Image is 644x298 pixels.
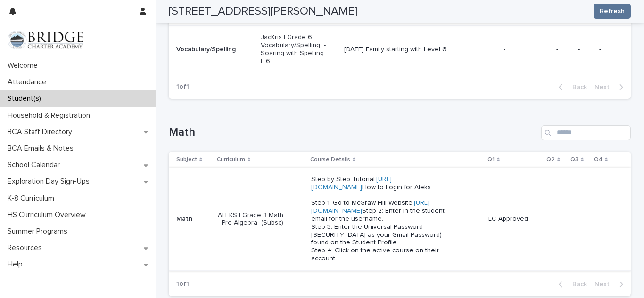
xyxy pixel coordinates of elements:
p: Vocabulary/Spelling [176,46,244,54]
button: Back [551,280,591,289]
p: Student(s) [4,94,49,103]
a: [URL][DOMAIN_NAME] [311,176,392,191]
p: ALEKS | Grade 8 Math - Pre-Algebra (Subsc) [218,211,285,227]
p: Attendance [4,78,54,87]
p: [DATE] Family starting with Level 6 [344,46,479,54]
p: - [556,46,570,54]
button: Next [591,83,631,91]
p: Welcome [4,61,45,70]
span: Next [594,84,615,90]
p: Household & Registration [4,111,98,120]
p: Q1 [487,154,495,165]
p: Course Details [310,154,350,165]
input: Search [541,125,631,140]
p: Step by Step Tutorial: How to Login for Aleks: Step 1: Go to McGraw Hill Website: Step 2: Enter i... [311,176,446,263]
p: BCA Staff Directory [4,128,80,137]
p: - [599,46,616,54]
h2: [STREET_ADDRESS][PERSON_NAME] [169,5,357,18]
button: Back [551,83,591,91]
p: Exploration Day Sign-Ups [4,177,97,186]
p: Q2 [546,154,555,165]
span: Back [567,84,587,90]
p: K-8 Curriculum [4,194,62,203]
p: JacKris | Grade 6 Vocabulary/Spelling - Soaring with Spelling L 6 [261,33,328,65]
p: Help [4,260,30,269]
span: Next [594,281,615,288]
img: V1C1m3IdTEidaUdm9Hs0 [8,31,83,49]
p: Resources [4,243,50,252]
p: Math [176,215,210,223]
p: - [578,46,592,54]
p: Q4 [594,154,603,165]
p: School Calendar [4,161,67,169]
p: Summer Programs [4,227,75,236]
p: - [504,46,549,54]
p: - [571,215,587,223]
h1: Math [169,126,537,139]
p: Subject [176,154,197,165]
p: BCA Emails & Notes [4,144,81,153]
span: Back [567,281,587,288]
span: Refresh [600,7,625,16]
p: 1 of 1 [169,75,197,98]
p: HS Curriculum Overview [4,210,93,219]
button: Refresh [594,4,631,19]
p: 1 of 1 [169,273,197,296]
tr: Vocabulary/SpellingJacKris | Grade 6 Vocabulary/Spelling - Soaring with Spelling L 6[DATE] Family... [169,26,631,73]
p: - [547,215,564,223]
p: Q3 [570,154,578,165]
tr: MathALEKS | Grade 8 Math - Pre-Algebra (Subsc)Step by Step Tutorial:[URL][DOMAIN_NAME]How to Logi... [169,168,631,270]
p: Curriculum [217,154,245,165]
p: LC Approved [488,215,540,223]
button: Next [591,280,631,289]
p: - [595,215,616,223]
